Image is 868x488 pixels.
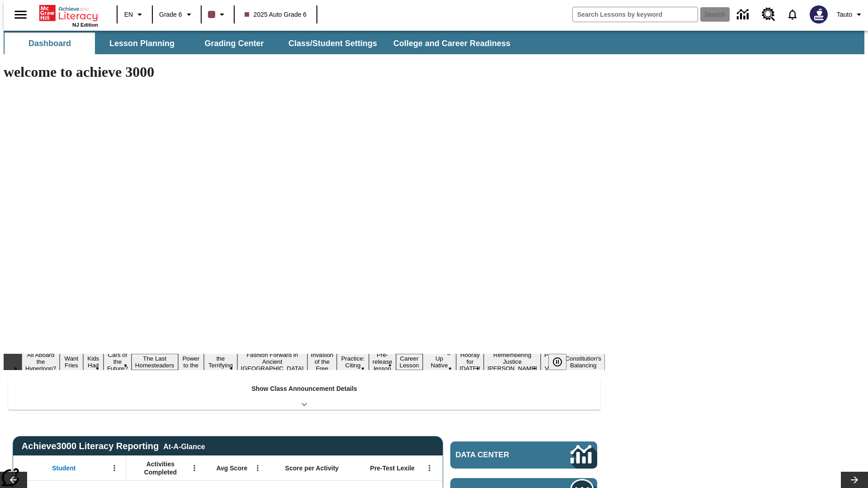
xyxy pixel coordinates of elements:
input: search field [573,7,698,22]
span: Score per Activity [285,464,339,472]
div: SubNavbar [4,33,519,54]
button: Slide 11 Pre-release lesson [369,350,396,373]
a: Home [39,4,98,22]
button: Slide 2 Do You Want Fries With That? [60,340,83,384]
button: Grading Center [189,33,279,54]
button: Dashboard [5,33,95,54]
div: Show Class Announcement Details [8,379,600,410]
button: Slide 12 Career Lesson [396,354,423,370]
button: Slide 6 Solar Power to the People [178,347,204,377]
button: Slide 14 Hooray for Constitution Day! [456,350,484,373]
span: Grade 6 [159,10,182,19]
button: Open Menu [188,461,201,475]
button: Open Menu [108,461,121,475]
button: Pause [548,354,566,370]
button: Slide 16 Point of View [541,350,561,373]
div: SubNavbar [4,31,864,54]
button: Select a new avatar [804,3,833,26]
div: Home [39,3,98,28]
button: Class/Student Settings [281,33,384,54]
p: Show Class Announcement Details [251,384,357,394]
button: Slide 1 All Aboard the Hyperloop? [22,350,60,373]
span: 2025 Auto Grade 6 [245,10,307,19]
span: Achieve3000 Literacy Reporting [22,441,205,451]
button: Slide 17 The Constitution's Balancing Act [561,347,605,377]
button: Slide 4 Cars of the Future? [104,350,132,373]
button: Lesson Planning [97,33,187,54]
a: Notifications [781,3,804,26]
span: Data Center [456,450,540,460]
a: Data Center [450,441,597,469]
span: Avg Score [216,464,247,472]
button: College and Career Readiness [386,33,518,54]
button: Slide 3 Dirty Jobs Kids Had To Do [83,340,104,384]
button: Slide 10 Mixed Practice: Citing Evidence [337,347,369,377]
div: Pause [548,354,576,370]
span: Student [52,464,75,472]
button: Slide 9 The Invasion of the Free CD [307,343,337,380]
button: Open side menu [7,1,34,28]
button: Slide 8 Fashion Forward in Ancient Rome [237,350,307,373]
a: Resource Center, Will open in new tab [756,2,781,27]
button: Slide 7 Attack of the Terrifying Tomatoes [204,347,237,377]
button: Open Menu [423,461,436,475]
button: Slide 13 Cooking Up Native Traditions [423,347,456,377]
button: Class color is dark brown. Change class color [204,6,231,23]
button: Open Menu [251,461,264,475]
h1: welcome to achieve 3000 [4,64,605,80]
span: NJ Edition [72,22,98,28]
button: Slide 5 The Last Homesteaders [132,354,178,370]
img: Avatar [810,5,828,23]
div: At-A-Glance [163,441,205,451]
button: Language: EN, Select a language [120,6,149,23]
button: Slide 15 Remembering Justice O'Connor [484,350,541,373]
button: Lesson carousel, Next [841,472,868,488]
span: Tauto [837,10,852,19]
button: Grade: Grade 6, Select a grade [156,6,198,23]
span: EN [124,10,133,19]
a: Data Center [731,2,756,27]
span: Pre-Test Lexile [370,464,415,472]
span: Activities Completed [131,460,190,476]
button: Profile/Settings [833,6,868,23]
